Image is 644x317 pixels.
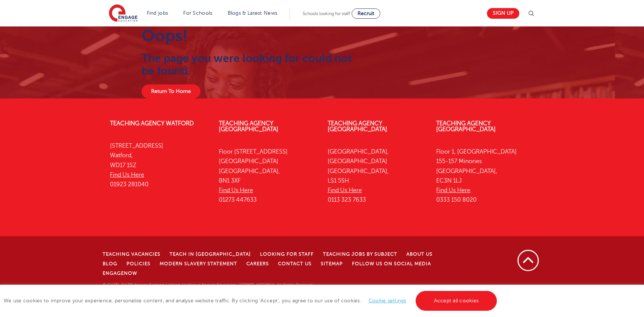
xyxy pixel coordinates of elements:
a: Looking for staff [260,252,314,257]
a: Careers [246,261,269,266]
a: Teaching Agency [GEOGRAPHIC_DATA] [219,120,278,133]
a: Return To Home [142,84,200,98]
a: Policies [127,261,150,266]
p: © [DATE]-[DATE] Engage Partners Limited "trading as Engage Education". [STREET_ADDRESS]. All Righ... [103,282,465,288]
a: Recruit [352,8,380,19]
a: Sign up [487,8,519,19]
a: Find jobs [147,10,168,16]
span: We use cookies to improve your experience, personalise content, and analyse website traffic. By c... [4,298,499,303]
a: Sitemap [321,261,343,266]
p: [STREET_ADDRESS] Watford, WD17 1SZ 01923 281040 [110,141,208,189]
a: Teaching Agency [GEOGRAPHIC_DATA] [436,120,496,133]
a: Teaching Agency Watford [110,120,194,127]
p: Floor 1, [GEOGRAPHIC_DATA] 155-157 Minories [GEOGRAPHIC_DATA], EC3N 1LJ 0333 150 8020 [436,147,534,205]
a: Find Us Here [436,187,470,194]
a: Modern Slavery Statement [160,261,237,266]
a: Find Us Here [110,172,144,178]
span: Schools looking for staff [303,11,350,16]
a: Teaching Agency [GEOGRAPHIC_DATA] [328,120,387,133]
a: Contact Us [278,261,312,266]
img: Engage Education [109,4,138,23]
a: EngageNow [103,271,137,276]
span: Recruit [357,11,374,16]
a: Blogs & Latest News [228,10,278,16]
p: [GEOGRAPHIC_DATA], [GEOGRAPHIC_DATA] [GEOGRAPHIC_DATA], LS1 5SH 0113 323 7633 [328,147,426,205]
h2: The page you were looking for could not be found. [142,52,354,77]
a: Find Us Here [219,187,253,194]
a: Find Us Here [328,187,362,194]
a: Blog [103,261,117,266]
a: Teaching jobs by subject [323,252,397,257]
a: Teaching Vacancies [103,252,160,257]
a: Cookie settings [369,298,406,303]
a: Follow us on Social Media [352,261,431,266]
a: Teach in [GEOGRAPHIC_DATA] [170,252,251,257]
a: About Us [406,252,433,257]
h1: Oops! [142,26,354,45]
p: Floor [STREET_ADDRESS] [GEOGRAPHIC_DATA] [GEOGRAPHIC_DATA], BN1 3XF 01273 447633 [219,147,317,205]
a: For Schools [183,10,212,16]
a: Accept all cookies [416,291,497,311]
